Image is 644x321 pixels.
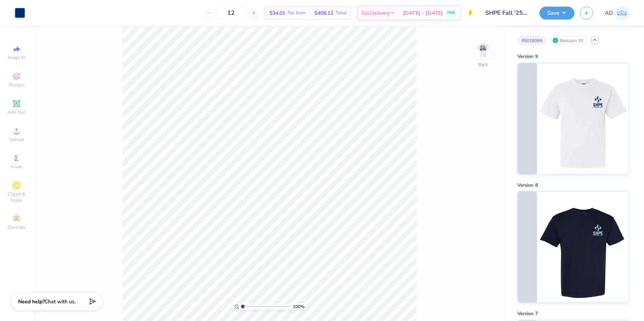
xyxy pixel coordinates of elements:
[287,9,306,17] span: Per Item
[540,7,575,20] button: Save
[517,53,629,61] div: Version 9
[551,36,587,45] div: Revision 10
[478,61,488,68] div: Back
[517,182,629,189] div: Version 8
[537,191,629,303] img: Version 8
[9,137,24,142] span: Upload
[362,9,390,17] span: Est. Delivery
[8,55,25,61] span: Image AI
[605,9,613,17] span: AD
[11,164,23,170] span: Greek
[8,82,25,88] span: Designs
[615,6,629,20] img: Aldro Dalugdog
[403,9,443,17] span: [DATE] - [DATE]
[447,10,455,15] span: FREE
[4,191,30,203] span: Clipart & logos
[480,6,534,20] input: Untitled Design
[314,9,333,17] span: $408.12
[476,43,490,58] img: Back
[293,303,304,310] span: 100 %
[18,298,45,305] strong: Need help?
[269,9,285,17] span: $34.01
[335,9,347,17] span: Total
[45,298,76,305] span: Chat with us.
[8,109,25,115] span: Add Text
[537,63,629,174] img: Version 9
[8,224,25,230] span: Decorate
[517,36,547,45] div: # 501808A
[605,6,629,20] a: AD
[217,6,245,20] input: – –
[517,310,629,318] div: Version 7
